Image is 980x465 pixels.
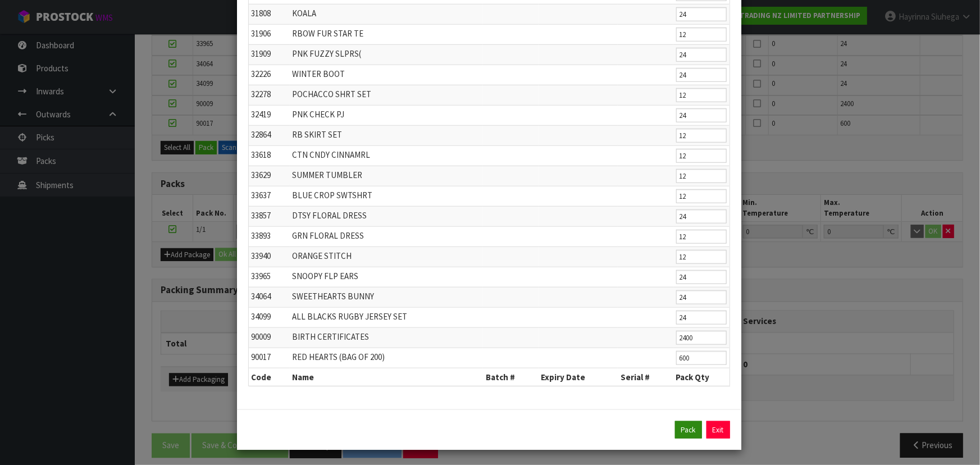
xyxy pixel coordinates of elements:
span: CTN CNDY CINNAMRL [293,149,371,160]
span: KOALA [293,8,317,19]
span: 33618 [252,149,271,160]
span: 34064 [252,291,271,302]
span: 33965 [252,271,271,281]
span: BLUE CROP SWTSHRT [293,190,373,200]
span: 31808 [252,8,271,19]
span: RB SKIRT SET [293,129,343,140]
span: SUMMER TUMBLER [293,170,363,180]
th: Batch # [483,368,538,386]
span: PNK FUZZY SLPRS( [293,48,362,59]
span: 33629 [252,170,271,180]
span: 90009 [252,331,271,342]
button: Pack [675,421,702,439]
span: SNOOPY FLP EARS [293,271,359,281]
th: Pack Qty [673,368,730,386]
span: 33940 [252,250,271,261]
th: Serial # [618,368,673,386]
span: SWEETHEARTS BUNNY [293,291,375,302]
th: Code [249,368,290,386]
span: ORANGE STITCH [293,250,352,261]
span: POCHACCO SHRT SET [293,89,372,99]
span: WINTER BOOT [293,69,345,79]
span: 33893 [252,230,271,241]
span: 31909 [252,48,271,59]
span: RBOW FUR STAR TE [293,28,364,39]
span: RED HEARTS (BAG OF 200) [293,352,385,362]
span: PNK CHECK PJ [293,109,345,120]
span: 33857 [252,210,271,221]
span: 32226 [252,69,271,79]
span: DTSY FLORAL DRESS [293,210,367,221]
span: 90017 [252,352,271,362]
a: Exit [706,421,730,439]
span: BIRTH CERTIFICATES [293,331,370,342]
span: 31906 [252,28,271,39]
span: GRN FLORAL DRESS [293,230,364,241]
th: Expiry Date [539,368,618,386]
span: ALL BLACKS RUGBY JERSEY SET [293,311,408,322]
th: Name [290,368,484,386]
span: 32419 [252,109,271,120]
span: 32864 [252,129,271,140]
span: 33637 [252,190,271,200]
span: 32278 [252,89,271,99]
span: 34099 [252,311,271,322]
